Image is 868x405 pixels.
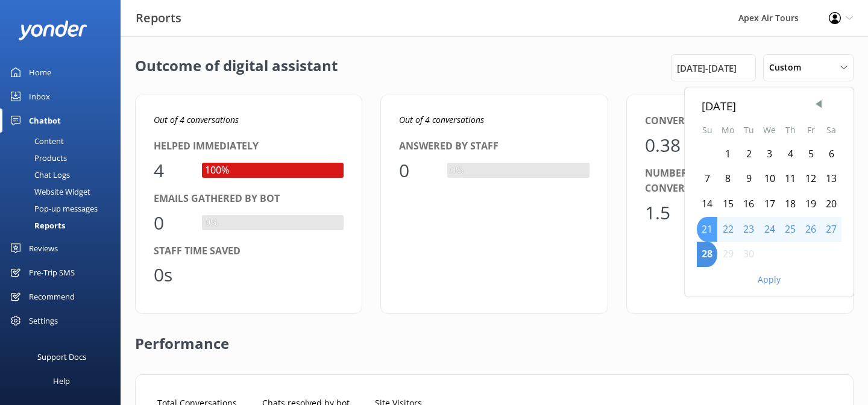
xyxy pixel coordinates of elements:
div: 1.5 [645,198,681,227]
a: Chat Logs [7,166,121,183]
div: Sat Sep 27 2025 [821,217,841,242]
abbr: Monday [722,124,734,136]
abbr: Thursday [785,124,796,136]
div: 100% [202,163,232,178]
h2: Outcome of digital assistant [135,54,338,81]
abbr: Saturday [826,124,836,136]
div: Sun Sep 07 2025 [697,166,717,192]
a: Reports [7,217,121,234]
div: Wed Sep 03 2025 [759,142,780,167]
div: Pre-Trip SMS [29,260,75,284]
div: 0 [399,156,435,185]
div: Answered by staff [399,139,589,154]
div: Thu Sep 04 2025 [780,142,800,167]
button: Apply [758,275,781,284]
div: Fri Sep 19 2025 [800,192,821,217]
div: Fri Sep 05 2025 [800,142,821,167]
div: 0 [154,209,190,237]
div: Support Docs [37,345,86,369]
div: Website Widget [7,183,90,200]
div: Inbox [29,84,50,108]
div: Sat Sep 20 2025 [821,192,841,217]
abbr: Friday [807,124,815,136]
a: Products [7,149,121,166]
div: Wed Sep 17 2025 [759,192,780,217]
i: Out of 4 conversations [154,114,239,125]
div: 0.38 % [645,131,700,160]
div: Sat Sep 06 2025 [821,142,841,167]
div: Tue Sep 02 2025 [738,142,759,167]
div: Fri Sep 12 2025 [800,166,821,192]
div: Tue Sep 09 2025 [738,166,759,192]
div: 0% [202,215,221,231]
h2: Performance [135,314,229,362]
a: Website Widget [7,183,121,200]
div: Conversations per website visitor [645,113,835,129]
div: Tue Sep 16 2025 [738,192,759,217]
div: Staff time saved [154,243,344,259]
div: Tue Sep 23 2025 [738,217,759,242]
div: Content [7,133,64,149]
div: Mon Sep 29 2025 [717,242,738,267]
div: Emails gathered by bot [154,191,344,207]
abbr: Tuesday [744,124,754,136]
div: Mon Sep 01 2025 [717,142,738,167]
div: Mon Sep 08 2025 [717,166,738,192]
div: 0s [154,260,190,289]
div: Sat Sep 13 2025 [821,166,841,192]
div: Helped immediately [154,139,344,154]
div: Chat Logs [7,166,70,183]
span: Previous Month [813,98,825,110]
div: Wed Sep 24 2025 [759,217,780,242]
div: Number of bot messages per conversation (avg.) [645,166,835,196]
div: 0% [447,163,467,178]
div: Sun Sep 14 2025 [697,192,717,217]
a: Content [7,133,121,149]
span: Custom [769,61,808,74]
div: Sun Sep 28 2025 [697,242,717,267]
div: Wed Sep 10 2025 [759,166,780,192]
a: Pop-up messages [7,200,121,217]
div: Thu Sep 11 2025 [780,166,800,192]
div: 4 [154,156,190,185]
div: Mon Sep 22 2025 [717,217,738,242]
div: Reviews [29,236,58,260]
div: Thu Sep 25 2025 [780,217,800,242]
div: Mon Sep 15 2025 [717,192,738,217]
div: Fri Sep 26 2025 [800,217,821,242]
div: [DATE] [702,97,837,115]
abbr: Wednesday [763,124,776,136]
div: Reports [7,217,65,234]
div: Recommend [29,284,75,309]
i: Out of 4 conversations [399,114,484,125]
div: Tue Sep 30 2025 [738,242,759,267]
div: Products [7,149,67,166]
div: Pop-up messages [7,200,98,217]
div: Sun Sep 21 2025 [697,217,717,242]
div: Settings [29,309,58,333]
div: Home [29,60,51,84]
span: [DATE] - [DATE] [677,61,737,75]
div: Chatbot [29,108,61,133]
h3: Reports [136,8,181,28]
img: yonder-white-logo.png [18,20,87,40]
abbr: Sunday [702,124,712,136]
div: Thu Sep 18 2025 [780,192,800,217]
div: Help [53,369,70,393]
